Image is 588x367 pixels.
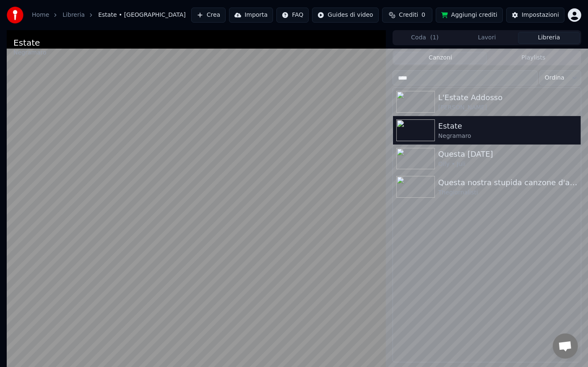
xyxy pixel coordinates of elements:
button: Importa [229,8,273,23]
span: Estate • [GEOGRAPHIC_DATA] [98,11,186,19]
div: Olly • Juli [438,160,578,168]
button: Crediti0 [382,8,432,23]
span: ( 1 ) [430,34,439,42]
button: Lavori [456,32,518,44]
button: Canzoni [394,52,487,64]
button: Crea [191,8,226,23]
div: Questa nostra stupida canzone d'amore [438,177,578,189]
span: Ordina [545,74,565,82]
div: Impostazioni [522,11,559,19]
div: Negramaro [438,132,578,140]
button: Impostazioni [506,8,565,23]
img: youka [7,7,23,23]
button: FAQ [276,8,309,23]
div: [PERSON_NAME] [438,103,578,112]
button: Guides di video [312,8,378,23]
span: Crediti [399,11,418,19]
button: Aggiungi crediti [436,8,503,23]
button: Playlists [487,52,580,64]
a: Libreria [62,11,85,19]
div: Estate [13,37,47,49]
div: Questa [DATE] [438,148,578,160]
a: Home [32,11,49,19]
button: Libreria [518,32,580,44]
button: Coda [394,32,456,44]
div: L'Estate Addosso [438,92,578,103]
div: Thegiornalisti [438,189,578,197]
span: 0 [421,11,425,19]
nav: breadcrumb [32,11,186,19]
div: Negramaro [13,49,47,57]
div: Estate [438,120,578,132]
div: Aprire la chat [553,333,578,359]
